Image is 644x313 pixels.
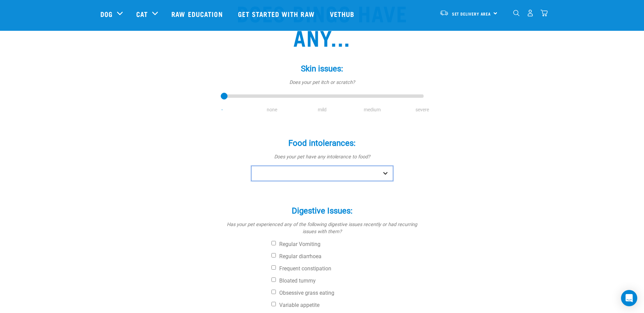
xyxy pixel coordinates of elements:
[100,9,113,19] a: Dog
[231,0,323,27] a: Get started with Raw
[271,302,424,309] label: Variable appetite
[397,106,447,113] li: severe
[347,106,397,113] li: medium
[271,253,276,258] input: Regular diarrhoea
[271,241,276,245] input: Regular Vomiting
[271,265,276,270] input: Frequent constipation
[221,205,424,217] label: Digestive Issues:
[323,0,363,27] a: Vethub
[221,63,424,75] label: Skin issues:
[271,277,424,284] label: Bloated tummy
[439,10,449,16] img: van-moving.png
[541,9,548,17] img: home-icon@2x.png
[527,9,534,17] img: user.png
[271,265,424,272] label: Frequent constipation
[165,0,231,27] a: Raw Education
[271,302,276,306] input: Variable appetite
[271,290,424,296] label: Obsessive grass eating
[452,13,491,15] span: Set Delivery Area
[136,9,148,19] a: Cat
[271,241,424,248] label: Regular Vomiting
[271,253,424,260] label: Regular diarrhoea
[247,106,297,113] li: none
[197,106,247,113] li: -
[513,10,520,16] img: home-icon-1@2x.png
[621,290,637,306] div: Open Intercom Messenger
[297,106,347,113] li: mild
[221,79,424,86] p: Does your pet itch or scratch?
[221,153,424,161] p: Does your pet have any intolerance to food?
[271,277,276,282] input: Bloated tummy
[221,137,424,149] label: Food intolerances:
[221,221,424,236] p: Has your pet experienced any of the following digestive issues recently or had recurring issues w...
[271,290,276,294] input: Obsessive grass eating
